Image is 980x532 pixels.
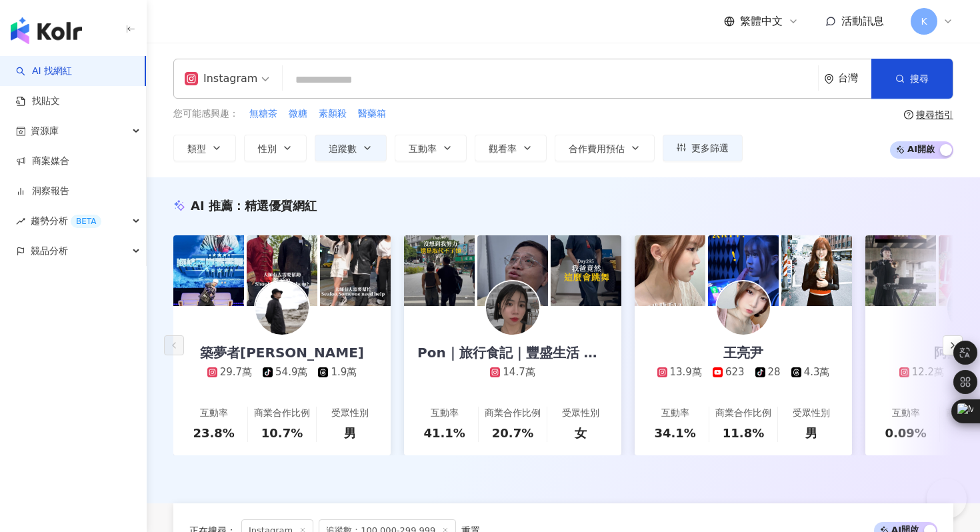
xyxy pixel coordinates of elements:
[489,143,517,154] span: 觀看率
[315,135,387,161] button: 追蹤數
[838,73,871,84] div: 台灣
[781,235,852,306] img: post-image
[16,155,69,168] a: 商案媒合
[486,281,539,335] img: KOL Avatar
[344,425,356,441] div: 男
[804,365,830,379] div: 4.3萬
[16,95,60,108] a: 找貼文
[562,407,599,420] div: 受眾性別
[661,407,689,420] div: 互動率
[288,107,308,121] button: 微糖
[912,365,944,379] div: 12.2萬
[11,17,82,44] img: logo
[395,135,467,161] button: 互動率
[258,143,277,154] span: 性別
[768,365,781,379] div: 28
[31,116,59,146] span: 資源庫
[173,135,236,161] button: 類型
[555,135,655,161] button: 合作費用預估
[551,235,621,306] img: post-image
[200,407,228,420] div: 互動率
[477,235,548,306] img: post-image
[717,281,770,335] img: KOL Avatar
[475,135,547,161] button: 觀看率
[331,365,357,379] div: 1.9萬
[670,365,702,379] div: 13.9萬
[431,407,459,420] div: 互動率
[708,235,779,306] img: post-image
[725,365,745,379] div: 623
[723,425,764,441] div: 11.8%
[423,425,465,441] div: 41.1%
[715,407,771,420] div: 商業合作比例
[244,135,307,161] button: 性別
[16,185,69,198] a: 洞察報告
[904,110,913,119] span: question-circle
[71,215,101,228] div: BETA
[865,235,936,306] img: post-image
[824,74,834,84] span: environment
[254,407,310,420] div: 商業合作比例
[871,59,953,99] button: 搜尋
[691,143,729,153] span: 更多篩選
[275,365,307,379] div: 54.9萬
[331,407,369,420] div: 受眾性別
[173,235,244,306] img: post-image
[663,135,743,161] button: 更多篩選
[249,107,277,121] span: 無糖茶
[191,197,317,214] div: AI 推薦 ：
[916,109,953,120] div: 搜尋指引
[255,281,309,335] img: KOL Avatar
[740,14,783,29] span: 繁體中文
[921,14,927,29] span: K
[187,343,377,362] div: 築夢者[PERSON_NAME]
[318,107,347,121] button: 素顏殺
[635,235,705,306] img: post-image
[492,425,533,441] div: 20.7%
[569,143,625,154] span: 合作費用預估
[575,425,587,441] div: 女
[710,343,777,362] div: 王亮尹
[805,425,817,441] div: 男
[841,15,884,27] span: 活動訊息
[358,107,386,121] span: 醫藥箱
[173,306,391,455] a: 築夢者[PERSON_NAME]29.7萬54.9萬1.9萬互動率23.8%商業合作比例10.7%受眾性別男
[357,107,387,121] button: 醫藥箱
[404,306,621,455] a: Pon｜旅行食記｜豐盛生活 ｜穿搭分享14.7萬互動率41.1%商業合作比例20.7%受眾性別女
[220,365,252,379] div: 29.7萬
[173,107,239,121] span: 您可能感興趣：
[793,407,830,420] div: 受眾性別
[289,107,307,121] span: 微糖
[245,199,317,213] span: 精選優質網紅
[16,65,72,78] a: searchAI 找網紅
[261,425,303,441] div: 10.7%
[409,143,437,154] span: 互動率
[635,306,852,455] a: 王亮尹13.9萬623284.3萬互動率34.1%商業合作比例11.8%受眾性別男
[885,425,926,441] div: 0.09%
[319,107,347,121] span: 素顏殺
[247,235,317,306] img: post-image
[654,425,695,441] div: 34.1%
[249,107,278,121] button: 無糖茶
[329,143,357,154] span: 追蹤數
[16,217,25,226] span: rise
[31,206,101,236] span: 趨勢分析
[320,235,391,306] img: post-image
[927,479,967,519] iframe: Help Scout Beacon - Open
[910,73,929,84] span: 搜尋
[404,235,475,306] img: post-image
[187,143,206,154] span: 類型
[485,407,541,420] div: 商業合作比例
[503,365,535,379] div: 14.7萬
[185,68,257,89] div: Instagram
[404,343,621,362] div: Pon｜旅行食記｜豐盛生活 ｜穿搭分享
[892,407,920,420] div: 互動率
[193,425,234,441] div: 23.8%
[31,236,68,266] span: 競品分析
